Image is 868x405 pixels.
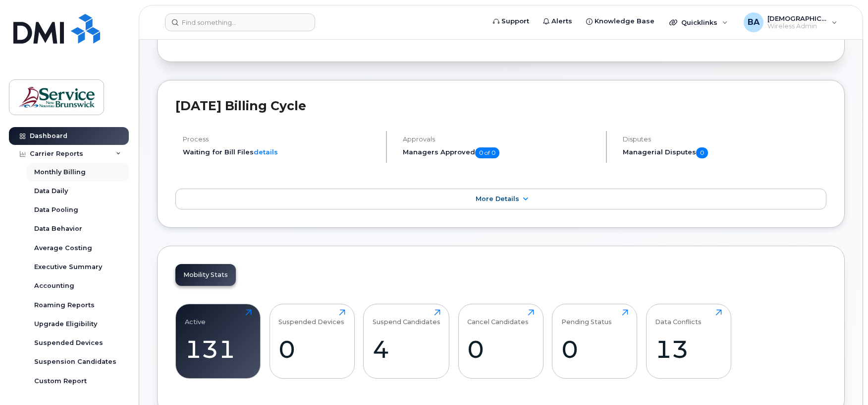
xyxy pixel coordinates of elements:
[655,309,702,326] div: Data Conflicts
[501,16,529,26] span: Support
[476,195,519,202] span: More Details
[536,11,579,31] a: Alerts
[767,14,827,22] span: [DEMOGRAPHIC_DATA][PERSON_NAME] ([PERSON_NAME]/EGL)
[662,12,735,32] div: Quicklinks
[655,309,722,373] a: Data Conflicts13
[373,309,440,326] div: Suspend Candidates
[623,135,826,143] h4: Disputes
[467,309,529,326] div: Cancel Candidates
[403,135,597,143] h4: Approvals
[551,16,572,26] span: Alerts
[185,309,252,373] a: Active131
[175,98,826,113] h2: [DATE] Billing Cycle
[681,18,717,26] span: Quicklinks
[183,135,378,143] h4: Process
[486,11,536,31] a: Support
[278,309,345,373] a: Suspended Devices0
[767,22,827,30] span: Wireless Admin
[403,147,597,158] h5: Managers Approved
[373,309,440,373] a: Suspend Candidates4
[595,16,654,26] span: Knowledge Base
[579,11,661,31] a: Knowledge Base
[561,309,628,373] a: Pending Status0
[165,13,315,31] input: Find something...
[278,335,345,364] div: 0
[748,16,759,28] span: BA
[278,309,344,326] div: Suspended Devices
[254,148,278,156] a: details
[183,147,378,157] li: Waiting for Bill Files
[623,147,826,158] h5: Managerial Disputes
[475,147,499,158] span: 0 of 0
[737,12,844,32] div: Bishop, April (ELG/EGL)
[185,309,206,326] div: Active
[185,335,252,364] div: 131
[467,335,534,364] div: 0
[561,309,612,326] div: Pending Status
[696,147,708,158] span: 0
[655,335,722,364] div: 13
[467,309,534,373] a: Cancel Candidates0
[561,335,628,364] div: 0
[373,335,440,364] div: 4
